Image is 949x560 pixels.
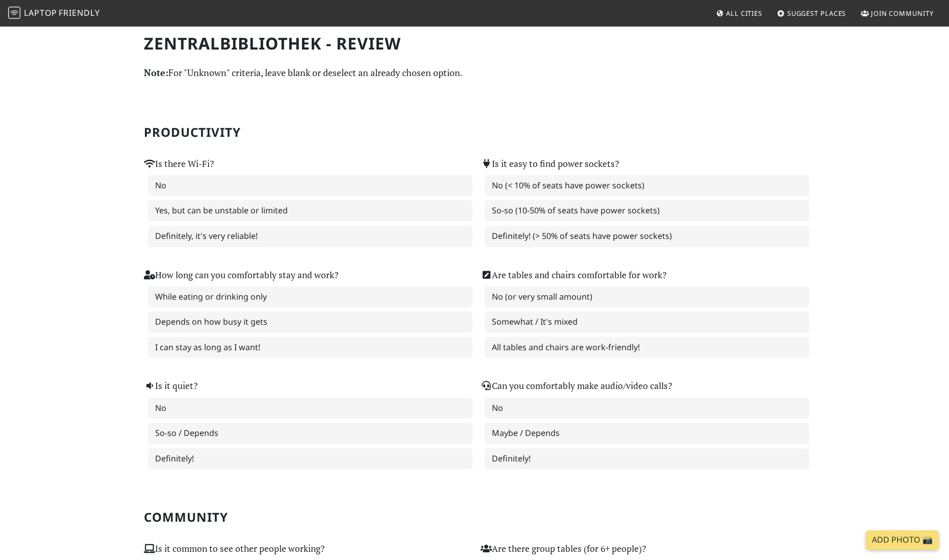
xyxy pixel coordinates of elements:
[24,7,57,18] span: Laptop
[485,200,809,222] label: So-so (10-50% of seats have power sockets)
[59,7,99,18] span: Friendly
[148,337,472,358] label: I can stay as long as I want!
[726,9,762,18] span: All Cities
[773,4,851,22] a: Suggest Places
[787,9,846,18] span: Suggest Places
[485,286,809,308] label: No (or very small amount)
[485,175,809,197] label: No (< 10% of seats have power sockets)
[148,226,472,247] label: Definitely, it's very reliable!
[148,311,472,333] label: Depends on how busy it gets
[485,226,809,247] label: Definitely! (> 50% of seats have power sockets)
[871,9,934,18] span: Join Community
[481,157,619,171] label: Is it easy to find power sockets?
[148,175,472,197] label: No
[148,286,472,308] label: While eating or drinking only
[481,379,672,393] label: Can you comfortably make audio/video calls?
[144,65,805,80] p: For "Unknown" criteria, leave blank or deselect an already chosen option.
[8,5,100,22] a: LaptopFriendly LaptopFriendly
[144,34,805,53] h1: Zentralbibliothek - Review
[148,448,472,470] label: Definitely!
[148,423,472,444] label: So-so / Depends
[144,157,214,171] label: Is there Wi-Fi?
[144,379,197,393] label: Is it quiet?
[144,542,324,556] label: Is it common to see other people working?
[148,200,472,222] label: Yes, but can be unstable or limited
[8,7,20,19] img: LaptopFriendly
[144,510,805,525] h2: Community
[144,66,168,79] strong: Note:
[148,398,472,419] label: No
[485,337,809,358] label: All tables and chairs are work-friendly!
[857,4,938,22] a: Join Community
[866,530,939,550] a: Add Photo 📸
[485,311,809,333] label: Somewhat / It's mixed
[485,398,809,419] label: No
[485,423,809,444] label: Maybe / Depends
[712,4,766,22] a: All Cities
[481,268,666,282] label: Are tables and chairs comfortable for work?
[481,542,646,556] label: Are there group tables (for 6+ people)?
[485,448,809,470] label: Definitely!
[144,125,805,140] h2: Productivity
[144,268,338,282] label: How long can you comfortably stay and work?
